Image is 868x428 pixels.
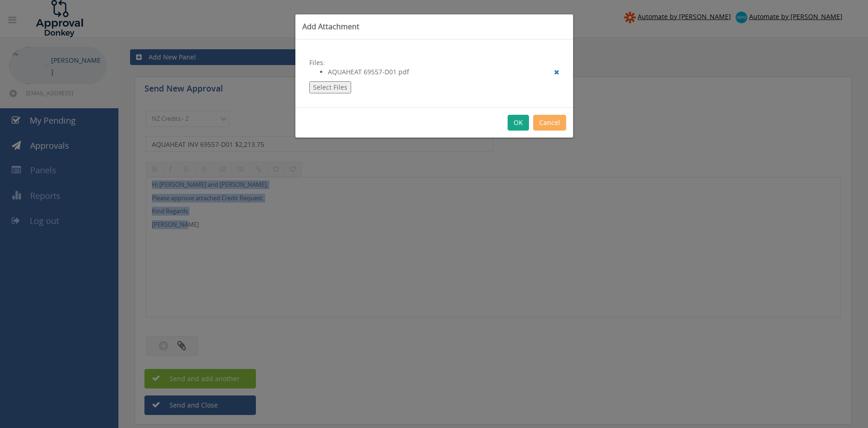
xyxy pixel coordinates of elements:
[508,115,529,131] button: OK
[309,81,351,93] button: Select Files
[295,40,573,107] div: Files:
[533,115,566,131] button: Cancel
[328,67,559,77] li: AQUAHEAT 69557-D01.pdf
[302,21,566,32] h3: Add Attachment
